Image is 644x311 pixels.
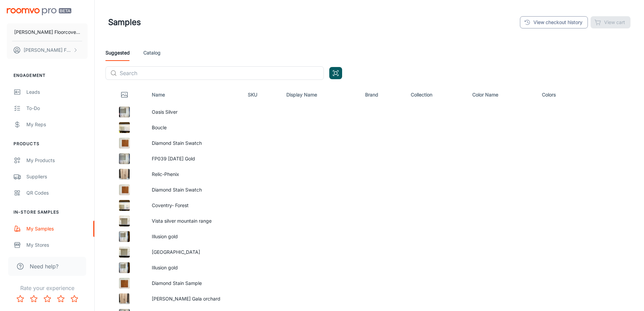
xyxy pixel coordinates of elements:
div: Leads [26,88,88,96]
div: My Stores [26,241,88,249]
th: Color Name [467,85,537,104]
th: Display Name [281,85,360,104]
img: Roomvo PRO Beta [7,8,71,15]
th: Collection [405,85,467,104]
a: Catalog [143,45,161,61]
td: Audra Gala orchard [146,291,242,307]
div: My Samples [26,225,88,232]
div: QR Codes [26,189,88,197]
button: Rate 5 star [68,292,81,306]
td: Coventry- Forest [146,198,242,213]
td: FP039 Karma Gold [146,151,242,166]
button: [PERSON_NAME] Floorcovering [7,41,88,59]
div: Suppliers [26,173,88,180]
h1: Samples [108,16,141,28]
a: View checkout history [520,16,588,28]
a: Suggested [105,45,130,61]
button: Open QR code scanner [329,67,342,79]
button: Rate 4 star [54,292,68,306]
td: Illusion gold [146,229,242,244]
th: SKU [242,85,281,104]
p: [PERSON_NAME] Floorcovering [24,46,71,54]
span: Need help? [30,262,58,270]
button: Rate 2 star [27,292,41,306]
td: Illusion gold [146,260,242,275]
p: [PERSON_NAME] Floorcovering [14,28,80,36]
td: Diamond Stain Swatch [146,135,242,151]
div: My Products [26,157,88,164]
td: Relic-Phenix [146,166,242,182]
td: Oasis Silver [146,104,242,120]
div: To-do [26,105,88,112]
td: Diamond Stain Swatch [146,182,242,198]
button: Rate 1 star [14,292,27,306]
td: Diamond Stain Sample [146,275,242,291]
input: Search [120,66,324,80]
td: Boucle [146,120,242,135]
th: Colors [536,85,583,104]
th: Name [146,85,242,104]
svg: Thumbnail [120,91,128,99]
td: Catania Amphitheater [146,244,242,260]
td: Vista silver mountain range [146,213,242,229]
th: Brand [360,85,405,104]
p: Rate your experience [5,284,89,292]
button: [PERSON_NAME] Floorcovering [7,23,88,41]
button: Rate 3 star [41,292,54,306]
div: My Reps [26,121,88,128]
